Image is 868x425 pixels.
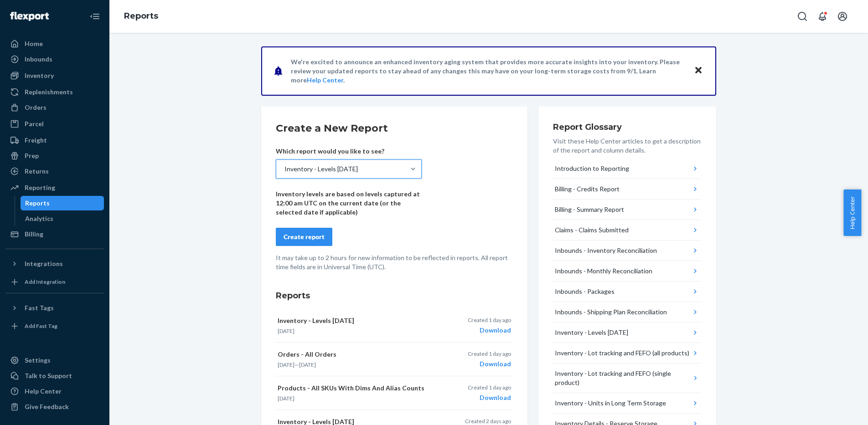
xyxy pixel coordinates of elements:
[25,387,62,396] div: Help Center
[555,205,624,214] div: Billing - Summary Report
[555,328,628,337] div: Inventory - Levels [DATE]
[307,76,343,84] a: Help Center
[276,376,513,410] button: Products - All SKUs With Dims And Alias Counts[DATE]Created 1 day agoDownload
[5,256,104,271] button: Integrations
[25,167,49,176] div: Returns
[5,148,104,163] a: Prep
[468,393,511,402] div: Download
[276,253,513,271] p: It may take up to 2 hours for new information to be reflected in reports. All report time fields ...
[5,117,104,131] a: Parcel
[555,369,691,387] div: Inventory - Lot tracking and FEFO (single product)
[553,137,702,155] p: Visit these Help Center articles to get a description of the report and column details.
[553,302,702,323] button: Inbounds - Shipping Plan Reconciliation
[5,319,104,333] a: Add Fast Tag
[25,103,46,112] div: Orders
[553,220,702,241] button: Claims - Claims Submitted
[5,68,104,83] a: Inventory
[25,55,52,64] div: Inbounds
[21,196,104,210] a: Reports
[25,303,54,312] div: Fast Tags
[553,179,702,200] button: Billing - Credits Report
[25,151,39,160] div: Prep
[692,64,704,77] button: Close
[5,100,104,115] a: Orders
[843,189,861,236] button: Help Center
[5,52,104,67] a: Inbounds
[5,133,104,148] a: Freight
[555,225,629,235] div: Claims - Claims Submitted
[276,189,422,217] p: Inventory levels are based on levels captured at 12:00 am UTC on the current date (or the selecte...
[813,7,832,26] button: Open notifications
[124,11,158,21] a: Reports
[555,266,652,276] div: Inbounds - Monthly Reconciliation
[553,241,702,261] button: Inbounds - Inventory Reconciliation
[553,261,702,282] button: Inbounds - Monthly Reconciliation
[553,343,702,364] button: Inventory - Lot tracking and FEFO (all products)
[25,230,43,239] div: Billing
[299,361,316,368] time: [DATE]
[468,350,511,358] p: Created 1 day ago
[284,164,358,174] div: Inventory - Levels [DATE]
[555,399,666,408] div: Inventory - Units in Long Term Storage
[117,3,165,30] ol: breadcrumbs
[25,371,72,380] div: Talk to Support
[25,71,54,80] div: Inventory
[278,384,432,393] p: Products - All SKUs With Dims And Alias Counts
[5,85,104,99] a: Replenishments
[284,232,325,241] div: Create report
[5,227,104,241] a: Billing
[276,147,422,156] p: Which report would you like to see?
[5,164,104,179] a: Returns
[25,259,63,268] div: Integrations
[278,350,432,359] p: Orders - All Orders
[21,211,104,226] a: Analytics
[468,326,511,335] div: Download
[553,200,702,220] button: Billing - Summary Report
[555,307,667,317] div: Inbounds - Shipping Plan Reconciliation
[468,316,511,324] p: Created 1 day ago
[468,384,511,391] p: Created 1 day ago
[833,7,852,26] button: Open account menu
[25,199,50,208] div: Reports
[278,328,294,334] time: [DATE]
[278,316,432,325] p: Inventory - Levels [DATE]
[5,384,104,399] a: Help Center
[553,159,702,179] button: Introduction to Reporting
[555,348,689,358] div: Inventory - Lot tracking and FEFO (all products)
[276,309,513,343] button: Inventory - Levels [DATE][DATE]Created 1 day agoDownload
[555,287,615,296] div: Inbounds - Packages
[25,39,43,48] div: Home
[25,278,65,286] div: Add Integration
[555,184,620,194] div: Billing - Credits Report
[5,275,104,289] a: Add Integration
[276,121,513,136] h2: Create a New Report
[25,136,47,145] div: Freight
[25,183,55,192] div: Reporting
[278,361,294,368] time: [DATE]
[465,417,511,425] p: Created 2 days ago
[25,356,51,365] div: Settings
[555,246,657,255] div: Inbounds - Inventory Reconciliation
[5,180,104,195] a: Reporting
[553,364,702,393] button: Inventory - Lot tracking and FEFO (single product)
[25,322,57,330] div: Add Fast Tag
[553,393,702,414] button: Inventory - Units in Long Term Storage
[25,119,44,128] div: Parcel
[278,395,294,402] time: [DATE]
[793,7,811,26] button: Open Search Box
[291,57,685,85] p: We're excited to announce an enhanced inventory aging system that provides more accurate insights...
[555,164,629,173] div: Introduction to Reporting
[468,359,511,369] div: Download
[276,290,513,302] h3: Reports
[25,402,69,411] div: Give Feedback
[278,361,432,369] p: —
[276,228,332,246] button: Create report
[5,369,104,383] a: Talk to Support
[276,343,513,376] button: Orders - All Orders[DATE]—[DATE]Created 1 day agoDownload
[5,301,104,315] button: Fast Tags
[10,12,49,21] img: Flexport logo
[553,282,702,302] button: Inbounds - Packages
[553,121,702,133] h3: Report Glossary
[25,214,53,223] div: Analytics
